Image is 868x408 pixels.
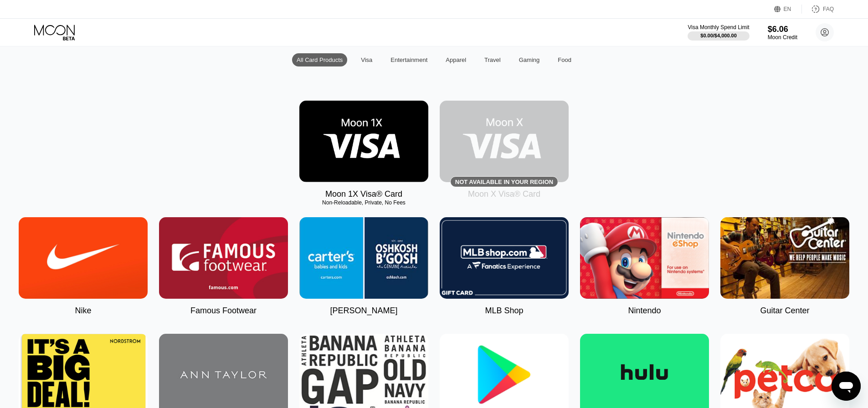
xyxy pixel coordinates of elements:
[386,53,432,66] div: Entertainment
[760,306,809,316] div: Guitar Center
[455,178,553,185] div: Not available in your region
[297,56,343,63] div: All Card Products
[330,306,397,316] div: [PERSON_NAME]
[361,56,372,63] div: Visa
[688,24,749,41] div: Visa Monthly Spend Limit$0.00/$4,000.00
[390,56,427,63] div: Entertainment
[75,306,91,316] div: Nike
[292,53,347,66] div: All Card Products
[325,189,402,199] div: Moon 1X Visa® Card
[519,56,540,63] div: Gaming
[356,53,377,66] div: Visa
[190,306,257,316] div: Famous Footwear
[768,25,797,34] div: $6.06
[768,25,797,41] div: $6.06Moon Credit
[628,306,661,316] div: Nintendo
[823,6,834,12] div: FAQ
[774,5,802,14] div: EN
[558,56,571,63] div: Food
[553,53,576,66] div: Food
[299,199,428,206] div: Non-Reloadable, Private, No Fees
[480,53,505,66] div: Travel
[514,53,544,66] div: Gaming
[440,101,569,182] div: Not available in your region
[784,6,791,12] div: EN
[700,33,737,38] div: $0.00 / $4,000.00
[446,56,466,63] div: Apparel
[485,306,523,316] div: MLB Shop
[768,34,797,41] div: Moon Credit
[441,53,471,66] div: Apparel
[688,24,749,31] div: Visa Monthly Spend Limit
[468,189,540,199] div: Moon X Visa® Card
[802,5,834,14] div: FAQ
[832,372,861,401] iframe: Button to launch messaging window
[484,56,501,63] div: Travel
